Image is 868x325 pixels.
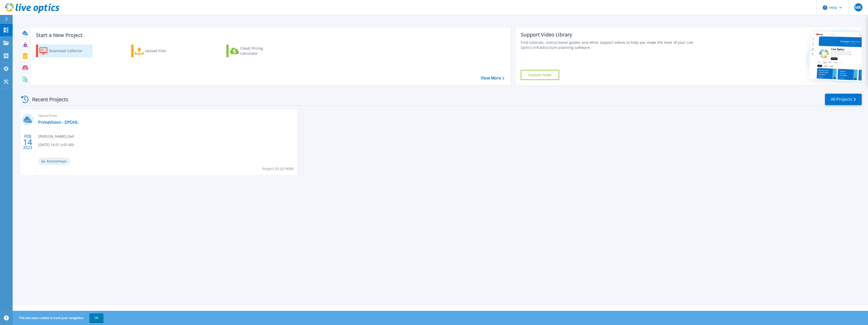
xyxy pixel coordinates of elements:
span: Anonymous [38,157,70,165]
span: MK [855,5,861,9]
a: Explore Now! [521,70,559,80]
div: Recent Projects [19,93,75,106]
div: Upload Files [145,46,185,56]
a: View More [481,76,504,80]
a: PrimeVision - DPDHL [38,120,78,125]
div: Cloud Pricing Calculator [240,46,281,56]
h3: Start a New Project [36,32,504,38]
span: Project ID: 2019090 [262,166,294,172]
span: This site uses cookies to track your navigation. [14,313,103,322]
span: Optical Prime [38,113,294,118]
a: Download Collector [36,45,92,57]
div: FEB 2023 [23,133,32,151]
div: Find tutorials, instructional guides and other support videos to help you make the most of your L... [521,40,701,50]
a: All Projects [825,94,862,105]
span: [DATE] 14:51 (+01:00) [38,142,74,148]
button: OK [89,313,103,322]
span: 14 [23,140,32,144]
span: [PERSON_NAME] , Dell [38,134,74,139]
div: Support Video Library [521,31,701,38]
a: Upload Files [131,45,188,57]
div: Download Collector [49,46,89,56]
a: Cloud Pricing Calculator [226,45,283,57]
